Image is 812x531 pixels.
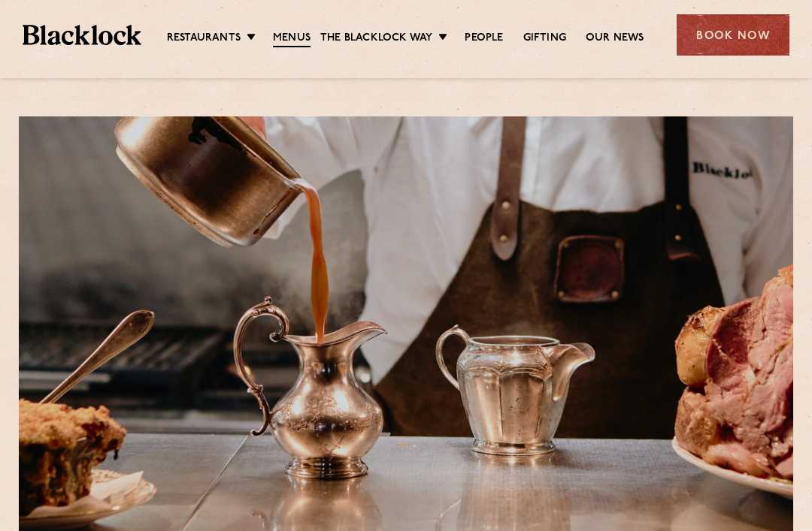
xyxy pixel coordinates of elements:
[465,31,503,46] a: People
[523,31,566,46] a: Gifting
[586,31,644,46] a: Our News
[320,31,432,46] a: The Blacklock Way
[273,31,311,47] a: Menus
[677,14,789,56] div: Book Now
[167,31,241,46] a: Restaurants
[23,25,141,45] img: BL_Textured_Logo-footer-cropped.svg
